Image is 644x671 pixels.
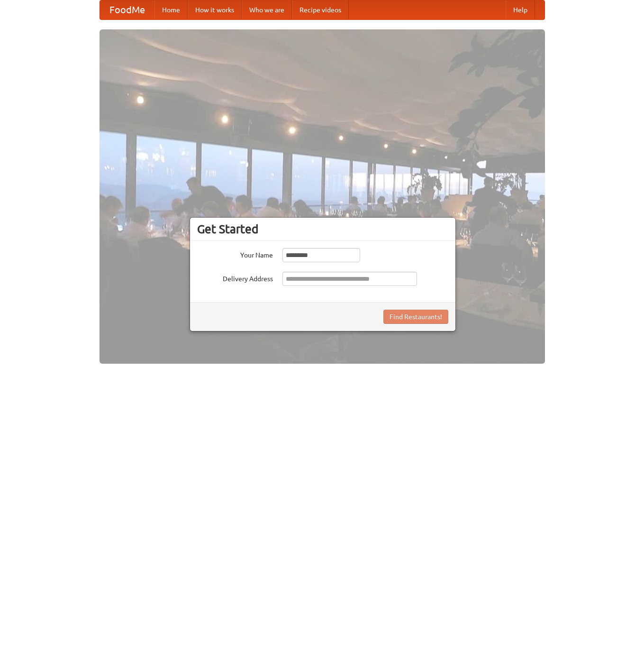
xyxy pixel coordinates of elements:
[154,0,188,19] a: Home
[292,0,349,19] a: Recipe videos
[383,310,448,324] button: Find Restaurants!
[242,0,292,19] a: Who we are
[197,248,273,260] label: Your Name
[188,0,242,19] a: How it works
[197,222,448,236] h3: Get Started
[197,272,273,284] label: Delivery Address
[506,0,535,19] a: Help
[100,0,154,19] a: FoodMe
